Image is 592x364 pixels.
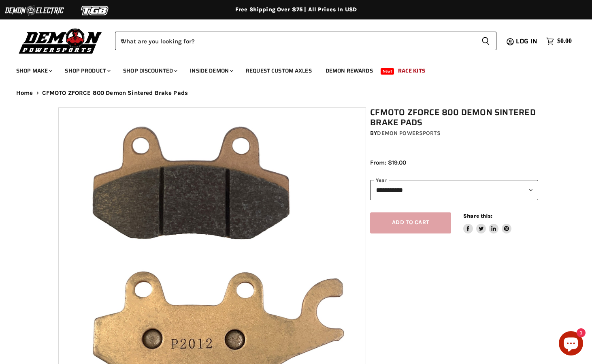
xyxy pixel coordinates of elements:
[370,180,538,200] select: year
[381,68,394,75] span: New!
[59,62,115,79] a: Shop Product
[115,32,496,50] form: Product
[42,90,188,96] span: CFMOTO ZFORCE 800 Demon Sintered Brake Pads
[16,90,33,96] a: Home
[512,38,542,45] a: Log in
[556,331,586,358] inbox-online-store-chat: Shopify online store chat
[240,62,318,79] a: Request Custom Axles
[319,62,379,79] a: Demon Rewards
[10,59,570,79] ul: Main menu
[392,62,431,79] a: Race Kits
[370,129,538,138] div: by
[377,130,440,137] a: Demon Powersports
[184,62,238,79] a: Inside Demon
[463,212,511,234] aside: Share this:
[16,26,105,55] img: Demon Powersports
[4,3,65,18] img: Demon Electric Logo 2
[557,37,572,45] span: $0.00
[117,62,182,79] a: Shop Discounted
[115,32,475,50] input: When autocomplete results are available use up and down arrows to review and enter to select
[370,107,538,128] h1: CFMOTO ZFORCE 800 Demon Sintered Brake Pads
[65,3,126,18] img: TGB Logo 2
[370,159,406,166] span: From: $19.00
[463,213,492,219] span: Share this:
[542,35,576,47] a: $0.00
[10,62,57,79] a: Shop Make
[516,36,537,46] span: Log in
[475,32,496,50] button: Search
